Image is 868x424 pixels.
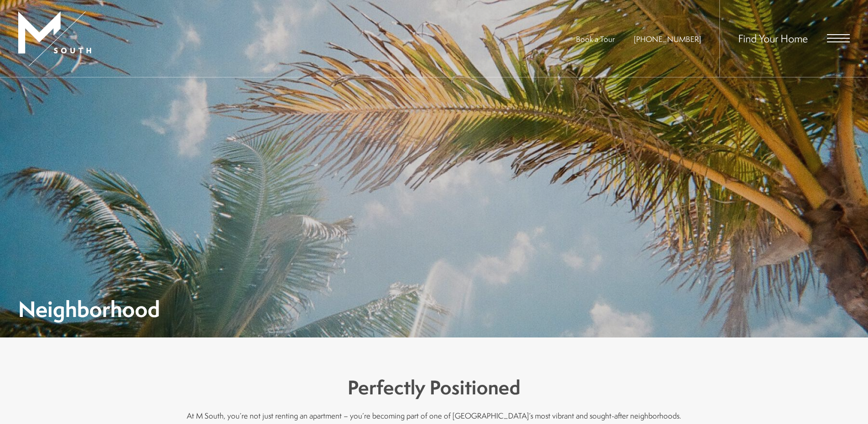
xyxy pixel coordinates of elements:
[738,31,808,46] a: Find Your Home
[18,299,160,319] h1: Neighborhood
[634,34,701,44] a: Call Us at 813-570-8014
[827,34,850,42] button: Open Menu
[18,11,91,66] img: MSouth
[634,34,701,44] span: [PHONE_NUMBER]
[184,374,685,401] h3: Perfectly Positioned
[576,34,615,44] a: Book a Tour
